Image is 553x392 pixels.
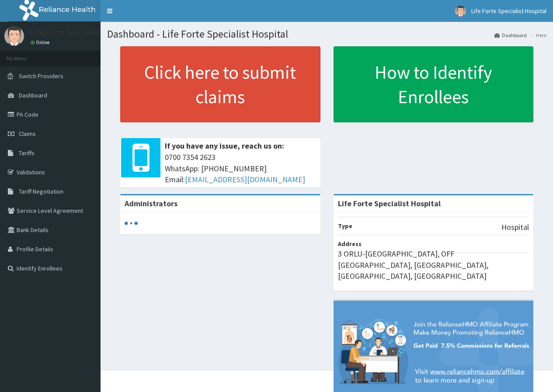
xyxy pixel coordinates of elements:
[338,248,529,282] p: 3 ORLU-[GEOGRAPHIC_DATA], OFF [GEOGRAPHIC_DATA], [GEOGRAPHIC_DATA], [GEOGRAPHIC_DATA], [GEOGRAPHI...
[455,6,466,17] img: User Image
[120,46,320,122] a: Click here to submit claims
[338,198,441,208] strong: Life Forte Specialist Hospital
[501,222,529,233] p: Hospital
[185,174,305,184] a: [EMAIL_ADDRESS][DOMAIN_NAME]
[19,130,36,138] span: Claims
[338,222,352,230] b: Type
[19,149,35,157] span: Tariffs
[528,31,546,39] li: Here
[31,39,52,45] a: Online
[31,28,130,36] p: Life Forte Specialist Hospital
[334,46,534,122] a: How to Identify Enrollees
[107,28,546,40] h1: Dashboard - Life Forte Specialist Hospital
[494,31,527,39] a: Dashboard
[125,217,138,230] svg: audio-loading
[165,141,284,151] b: If you have any issue, reach us on:
[125,198,177,208] b: Administrators
[338,240,362,248] b: Address
[19,187,63,195] span: Tariff Negotiation
[471,7,546,15] span: Life Forte Specialist Hospital
[19,91,47,99] span: Dashboard
[4,26,24,46] img: User Image
[19,72,63,80] span: Switch Providers
[165,152,316,185] span: 0700 7354 2623 WhatsApp: [PHONE_NUMBER] Email:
